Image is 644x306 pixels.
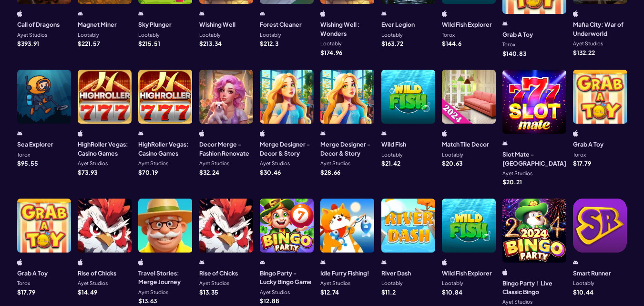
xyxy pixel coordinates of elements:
[138,140,192,158] h3: HighRoller Vegas: Casino Games
[17,269,48,277] h3: Grab A Toy
[573,160,591,166] p: $ 17.79
[17,41,39,46] p: $ 393.91
[138,32,160,38] p: Lootably
[17,152,30,158] p: Torox
[78,289,97,295] p: $ 14.49
[442,269,492,277] h3: Wild Fish Explorer
[573,289,593,295] p: $ 10.44
[17,11,22,17] img: ios
[78,41,100,46] p: $ 221.57
[381,140,406,148] h3: Wild Fish
[199,289,218,295] p: $ 13.35
[502,51,526,56] p: $ 140.83
[199,130,204,137] img: ios
[502,21,508,27] img: android
[573,152,586,158] p: Torox
[381,20,415,29] h3: Ever Legion
[320,20,374,38] h3: Wishing Well : Wonders
[260,140,314,158] h3: Merge Designer - Decor & Story
[138,298,157,304] p: $ 13.63
[381,160,400,166] p: $ 21.42
[138,259,143,265] img: ios
[573,130,578,137] img: iphone/ipad
[502,279,566,296] h3: Bingo Party！Live Classic Bingo
[199,41,222,46] p: $ 213.34
[320,41,342,46] p: Lootably
[138,290,168,295] p: Ayet Studios
[199,259,204,265] img: android
[138,20,172,29] h3: Sky Plunger
[78,161,108,166] p: Ayet Studios
[381,281,403,286] p: Lootably
[320,259,326,265] img: android
[573,11,578,17] img: ios
[381,41,403,46] p: $ 163.72
[260,290,290,295] p: Ayet Studios
[442,32,455,38] p: Torox
[320,289,339,295] p: $ 12.74
[573,281,594,286] p: Lootably
[502,30,533,39] h3: Grab A Toy
[381,269,411,277] h3: River Dash
[17,140,53,148] h3: Sea Explorer
[573,20,627,38] h3: Mafia City: War of Underworld
[442,11,447,17] img: iphone/ipad
[442,130,447,137] img: ios
[17,130,22,137] img: android
[381,152,403,158] p: Lootably
[138,269,192,286] h3: Travel Stories: Merge Journey
[199,269,238,277] h3: Rise of Chicks
[17,160,38,166] p: $ 95.55
[17,281,30,286] p: Torox
[78,130,83,137] img: ios
[78,140,132,158] h3: HighRoller Vegas: Casino Games
[17,259,22,265] img: iphone/ipad
[442,20,492,29] h3: Wild Fish Explorer
[381,32,403,38] p: Lootably
[138,11,143,17] img: android
[320,281,350,286] p: Ayet Studios
[573,41,603,46] p: Ayet Studios
[442,160,462,166] p: $ 20.63
[320,269,369,277] h3: Idle Furry Fishing!
[442,140,489,148] h3: Match Tile Decor
[442,41,461,46] p: $ 144.6
[260,20,302,29] h3: Forest Cleaner
[502,179,522,185] p: $ 20.21
[260,32,281,38] p: Lootably
[138,41,160,46] p: $ 215.51
[199,140,253,158] h3: Decor Merge - Fashion Renovate
[320,140,374,158] h3: Merge Designer - Decor & Story
[78,11,83,17] img: android
[320,11,326,17] img: ios
[260,41,278,46] p: $ 212.3
[442,259,447,265] img: ios
[260,269,314,286] h3: Bingo Party - Lucky Bingo Game
[78,169,97,175] p: $ 73.93
[260,130,265,137] img: ios
[502,299,532,305] p: Ayet Studios
[138,130,143,137] img: android
[381,130,387,137] img: android
[78,259,83,265] img: ios
[260,169,281,175] p: $ 30.46
[502,150,566,168] h3: Slot Mate - [GEOGRAPHIC_DATA]
[381,11,387,17] img: android
[502,140,508,147] img: android
[320,169,340,175] p: $ 28.66
[442,289,462,295] p: $ 10.84
[502,42,515,47] p: Torox
[78,281,108,286] p: Ayet Studios
[199,11,204,17] img: android
[442,281,463,286] p: Lootably
[573,140,603,148] h3: Grab A Toy
[78,32,99,38] p: Lootably
[199,161,229,166] p: Ayet Studios
[260,259,265,265] img: android
[320,161,350,166] p: Ayet Studios
[381,289,396,295] p: $ 11.2
[199,32,221,38] p: Lootably
[381,259,387,265] img: android
[138,161,168,166] p: Ayet Studios
[78,20,117,29] h3: Magnet Miner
